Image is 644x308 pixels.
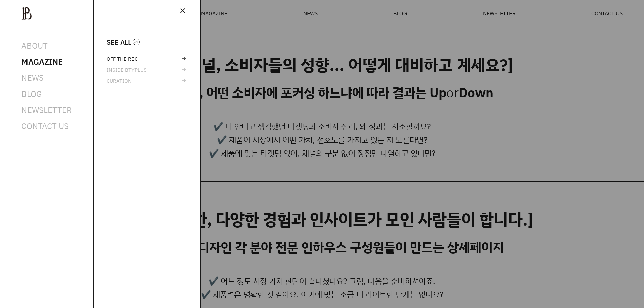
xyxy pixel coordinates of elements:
[107,56,138,61] span: OFF THE REC
[21,56,63,67] span: MAGAZINE
[107,67,147,72] span: INSIDE BTYPLUS
[107,40,131,45] span: SEE ALL
[107,78,132,83] span: CURATION
[107,53,187,64] a: OFF THE REC
[179,7,187,15] span: close
[21,72,44,83] a: NEWS
[21,88,42,99] a: BLOG
[21,7,32,20] img: ba379d5522eb3.png
[21,40,48,51] a: ABOUT
[21,121,69,131] a: CONTACT US
[107,64,187,75] a: INSIDE BTYPLUS
[21,105,72,115] a: NEWSLETTER
[107,75,187,86] a: CURATION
